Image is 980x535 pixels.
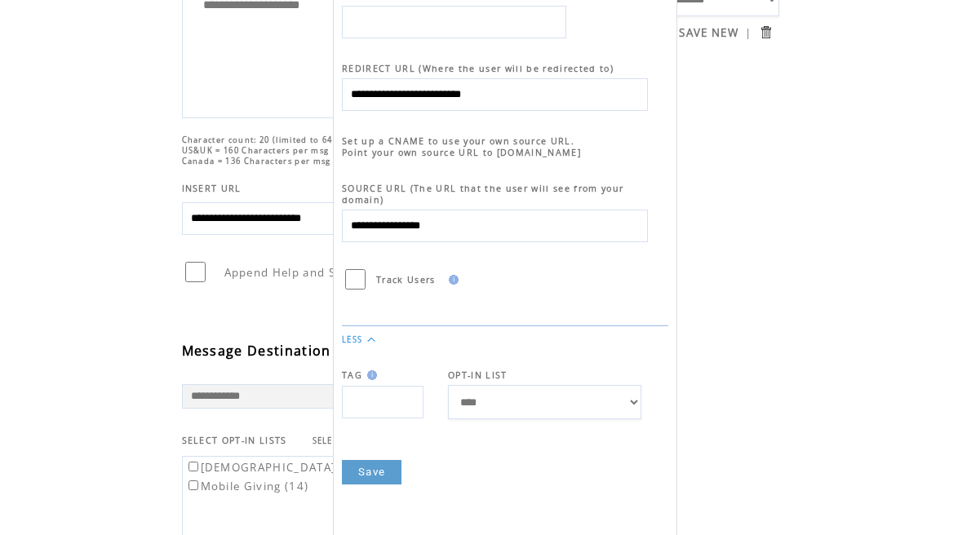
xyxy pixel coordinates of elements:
[376,274,436,285] span: Track Users
[188,480,198,490] input: Mobile Giving (14)
[342,334,362,345] a: LESS
[342,63,614,74] span: REDIRECT URL (Where the user will be redirected to)
[362,370,377,380] img: help.gif
[342,135,574,147] span: Set up a CNAME to use your own source URL.
[342,460,401,484] a: Save
[444,275,459,285] img: help.gif
[342,147,581,158] span: Point your own source URL to [DOMAIN_NAME]
[313,436,363,446] a: SELECT ALL
[185,460,419,475] label: [DEMOGRAPHIC_DATA] Contacts (73)
[185,479,309,493] label: Mobile Giving (14)
[342,183,623,206] span: SOURCE URL (The URL that the user will see from your domain)
[188,462,198,471] input: [DEMOGRAPHIC_DATA] Contacts (73)
[342,369,362,381] span: TAG
[182,435,287,446] span: SELECT OPT-IN LISTS
[448,369,508,381] span: OPT-IN LIST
